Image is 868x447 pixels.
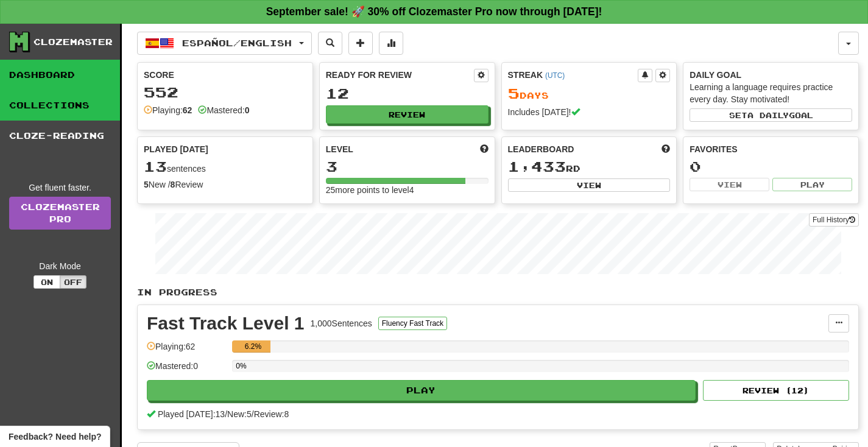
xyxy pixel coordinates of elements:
span: Open feedback widget [9,431,101,443]
strong: 8 [171,180,175,189]
strong: September sale! 🚀 30% off Clozemaster Pro now through [DATE]! [266,5,602,18]
div: 12 [326,86,489,101]
button: Seta dailygoal [690,108,852,122]
span: 1,433 [508,158,566,175]
span: Score more points to level up [480,143,489,155]
span: Leaderboard [508,143,574,155]
button: More stats [379,32,403,55]
div: New / Review [144,178,306,191]
button: View [508,178,671,192]
div: Includes [DATE]! [508,106,671,118]
div: Score [144,69,306,81]
button: Fluency Fast Track [378,317,447,330]
button: Review [326,105,489,124]
button: On [34,275,60,289]
button: Off [60,275,86,289]
span: a daily [747,111,789,119]
button: Play [147,380,696,401]
div: Playing: 62 [147,340,226,361]
button: Add sentence to collection [348,32,373,55]
div: Streak [508,69,638,81]
div: Fast Track Level 1 [147,314,305,333]
div: 3 [326,159,489,174]
span: / [252,409,254,419]
span: New: 5 [227,409,252,419]
div: sentences [144,159,306,175]
div: Clozemaster [34,36,113,48]
div: 0 [690,159,852,174]
a: (UTC) [545,71,565,80]
span: Played [DATE]: 13 [158,409,225,419]
span: 13 [144,158,167,175]
button: Play [772,178,852,191]
div: 552 [144,85,306,100]
div: Favorites [690,143,852,155]
span: Español / English [182,38,292,48]
strong: 5 [144,180,149,189]
div: Mastered: [198,104,249,116]
div: Playing: [144,104,192,116]
p: In Progress [137,286,859,298]
span: Level [326,143,353,155]
div: 6.2% [236,340,270,353]
div: 1,000 Sentences [311,317,372,329]
button: Español/English [137,32,312,55]
div: Ready for Review [326,69,474,81]
button: Search sentences [318,32,342,55]
button: Full History [809,213,859,227]
div: Learning a language requires practice every day. Stay motivated! [690,81,852,105]
div: 25 more points to level 4 [326,184,489,196]
div: Day s [508,86,671,102]
span: Review: 8 [254,409,289,419]
a: ClozemasterPro [9,197,111,230]
div: Daily Goal [690,69,852,81]
div: rd [508,159,671,175]
button: View [690,178,769,191]
strong: 62 [183,105,192,115]
div: Mastered: 0 [147,360,226,380]
div: Dark Mode [9,260,111,272]
div: Get fluent faster. [9,181,111,194]
span: Played [DATE] [144,143,208,155]
span: / [225,409,227,419]
strong: 0 [245,105,250,115]
button: Review (12) [703,380,849,401]
span: 5 [508,85,520,102]
span: This week in points, UTC [662,143,670,155]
